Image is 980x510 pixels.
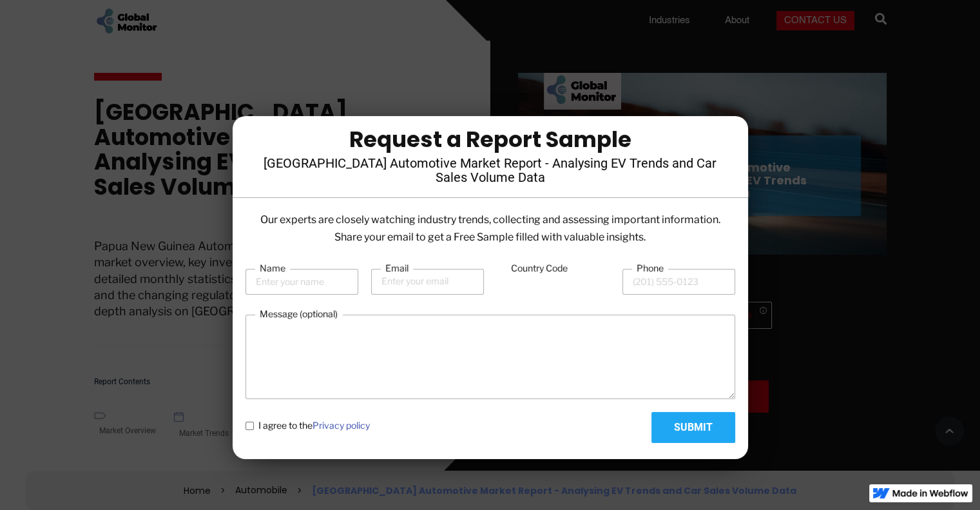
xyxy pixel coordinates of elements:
label: Message (optional) [255,308,342,320]
input: Submit [651,412,735,443]
input: I agree to thePrivacy policy [245,422,254,430]
div: Request a Report Sample [252,129,729,150]
input: Enter your name [245,269,358,295]
label: Phone [632,262,668,275]
label: Email [381,262,413,275]
label: Name [255,262,290,275]
label: Country Code [506,262,572,275]
input: Enter your email [371,269,484,295]
a: Privacy policy [312,420,370,431]
span: I agree to the [258,419,370,432]
form: Email Form-Report Page [245,262,735,443]
input: (201) 555-0123 [622,269,735,295]
img: Made in Webflow [892,489,968,497]
h4: [GEOGRAPHIC_DATA] Automotive Market Report - Analysing EV Trends and Car Sales Volume Data [252,156,729,184]
p: Our experts are closely watching industry trends, collecting and assessing important information.... [245,211,735,246]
